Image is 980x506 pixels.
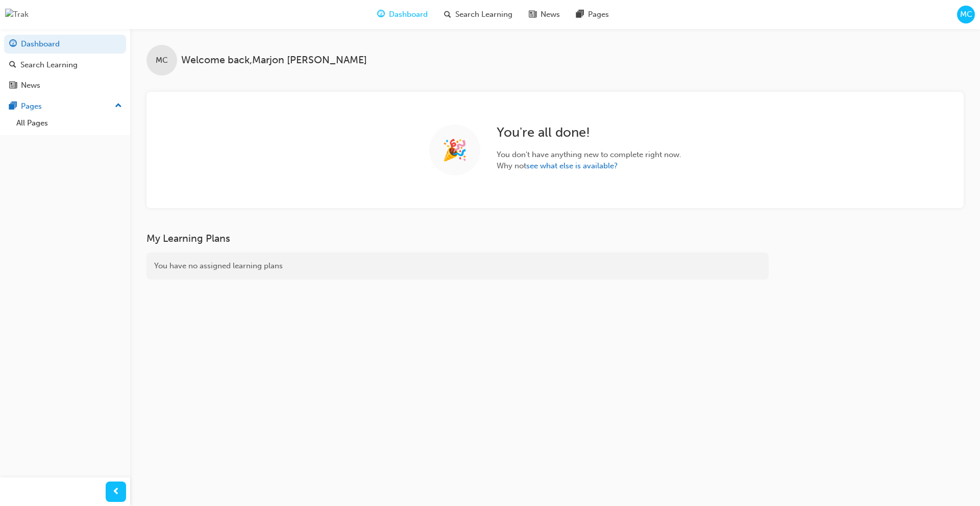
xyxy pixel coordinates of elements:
[377,8,385,21] span: guage-icon
[4,97,126,116] button: Pages
[497,149,681,161] span: You don ' t have anything new to complete right now.
[9,102,17,111] span: pages-icon
[526,161,618,170] a: see what else is available?
[181,55,367,66] span: Welcome back , Marjon [PERSON_NAME]
[497,160,681,172] span: Why not
[21,80,40,91] div: News
[4,76,126,95] a: News
[521,4,568,25] a: news-iconNews
[4,33,126,97] button: DashboardSearch LearningNews
[444,8,451,21] span: search-icon
[576,8,584,21] span: pages-icon
[568,4,617,25] a: pages-iconPages
[12,115,126,131] a: All Pages
[4,56,126,74] a: Search Learning
[588,9,609,20] span: Pages
[20,59,78,71] div: Search Learning
[442,144,468,156] span: 🎉
[9,40,17,49] span: guage-icon
[497,124,681,141] h2: You ' re all done!
[455,9,512,20] span: Search Learning
[389,9,428,20] span: Dashboard
[4,35,126,54] a: Dashboard
[112,486,120,498] span: prev-icon
[369,4,436,25] a: guage-iconDashboard
[541,9,560,20] span: News
[115,99,122,113] span: up-icon
[957,6,975,23] button: MC
[156,55,168,66] span: MC
[21,100,42,112] div: Pages
[146,252,769,280] div: You have no assigned learning plans
[9,61,16,70] span: search-icon
[9,81,17,90] span: news-icon
[5,9,29,20] img: Trak
[960,9,972,20] span: MC
[436,4,521,25] a: search-iconSearch Learning
[146,233,769,244] h3: My Learning Plans
[529,8,536,21] span: news-icon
